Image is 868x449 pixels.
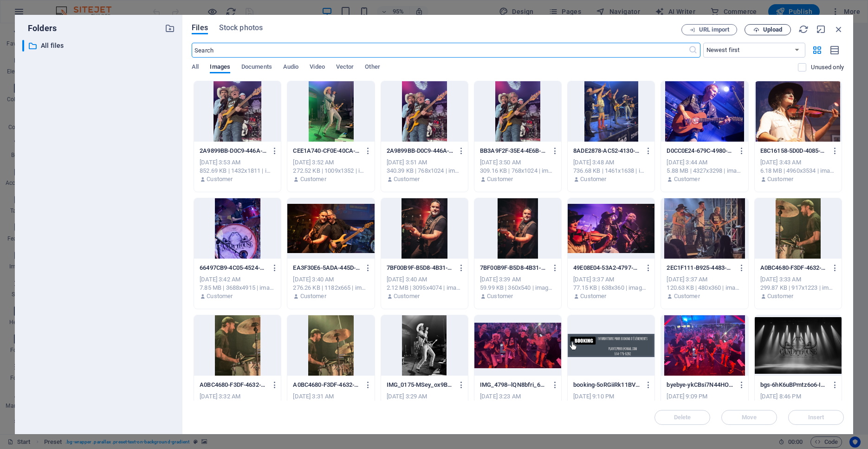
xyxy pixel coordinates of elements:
[293,147,360,155] p: CEE1A740-CF0E-40CA-8595-8A4E36461541_1_201_a-YbJaY9tak-_-niWXeiBiUw.jpeg
[834,24,844,34] i: Close
[200,158,275,167] div: [DATE] 3:53 AM
[387,284,462,292] div: 2.12 MB | 3095x4074 | image/jpeg
[387,167,462,175] div: 340.39 KB | 768x1024 | image/jpeg
[207,175,233,183] p: Customer
[293,381,360,389] p: A0BC4680-F3DF-4632-8017-5DBD0AAC2E84_1_201_a-gIYXU-DTTN_-dy9ZLrjmcQ.jpeg
[210,61,230,74] span: Images
[760,147,828,155] p: E8C16158-5D0D-4085-9584-A787A7456C97_1_201_a-3bv5Owj2eGX3deA6aZfaVQ.jpeg
[573,264,641,272] p: 49E08E04-53A2-4797-B5B9-C25CBC69FFD6_4_5005_c-BYjzvJ41lzPu8EZIRDk0nA.jpeg
[293,158,369,167] div: [DATE] 3:52 AM
[480,392,556,401] div: [DATE] 3:23 AM
[745,24,791,35] button: Upload
[667,392,742,401] div: [DATE] 9:09 PM
[573,284,649,292] div: 77.15 KB | 638x360 | image/jpeg
[763,27,782,33] span: Upload
[760,158,836,167] div: [DATE] 3:43 AM
[798,24,809,34] i: Reload
[480,275,556,284] div: [DATE] 3:39 AM
[394,292,420,300] p: Customer
[293,167,369,175] div: 272.52 KB | 1009x1352 | image/jpeg
[767,292,793,300] p: Customer
[387,147,454,155] p: 2A9899BB-D0C9-446A-8EE4-7F0527721AA9_1_105_c-maZxG8akcuoh91rFt2F9lQ.jpeg
[283,61,298,74] span: Audio
[487,175,513,183] p: Customer
[699,27,729,33] span: URL import
[573,381,641,389] p: booking-5oRGiiRk11BV3cxg6Thu1g.png
[394,175,420,183] p: Customer
[487,292,513,300] p: Customer
[192,61,199,74] span: All
[480,167,556,175] div: 309.16 KB | 768x1024 | image/jpeg
[387,381,454,389] p: IMG_0175-MSey_ox9B4ETnISX-iJ5qg.JPG
[200,264,267,272] p: 66497CB9-4C05-4524-975B-1EC187B3569F_1_201_a-yJySPuxA18jHbFqPdMVGRw.jpeg
[293,275,369,284] div: [DATE] 3:40 AM
[387,275,462,284] div: [DATE] 3:40 AM
[387,392,462,401] div: [DATE] 3:29 AM
[667,158,742,167] div: [DATE] 3:44 AM
[293,392,369,401] div: [DATE] 3:31 AM
[674,175,700,183] p: Customer
[365,61,380,74] span: Other
[760,392,836,401] div: [DATE] 8:46 PM
[300,292,326,300] p: Customer
[41,40,158,51] p: All files
[811,63,844,72] p: Unused only
[200,275,275,284] div: [DATE] 3:42 AM
[387,158,462,167] div: [DATE] 3:51 AM
[573,275,649,284] div: [DATE] 3:37 AM
[760,284,836,292] div: 299.87 KB | 917x1223 | image/jpeg
[293,264,360,272] p: EA3F30E6-5ADA-445D-9AC6-63932073C910_1_105_c-m6XODKcFiXjTfS7toNJTeQ.jpeg
[667,275,742,284] div: [DATE] 3:37 AM
[760,381,828,389] p: bgs-6hK6uBPmtz6o6-IUgl0EwQ.png
[200,147,267,155] p: 2A9899BB-D0C9-446A-8EE4-7F0527721AA9_1_201_a-H8zmKJAvFvaAQXike7S7pQ.jpeg
[387,264,454,272] p: 7BF00B9F-B5D8-4B31-8EB4-3E0C8F3D8D36_1_201_a-sLzsT1o8j_GhsmSSC0-gQQ.jpeg
[667,264,734,272] p: 2EC1F111-B925-4483-9AC2-6A61851285F5_4_5005_c-s619FIBVXk2q7Og1ZBk5yQ.jpeg
[300,175,326,183] p: Customer
[816,24,826,34] i: Minimize
[667,381,734,389] p: byebye-ykCBsi7N44HOvK3_shHN3A.png
[200,284,275,292] div: 7.85 MB | 3688x4915 | image/jpeg
[219,22,263,33] span: Stock photos
[192,22,208,33] span: Files
[760,275,836,284] div: [DATE] 3:33 AM
[336,61,354,74] span: Vector
[200,392,275,401] div: [DATE] 3:32 AM
[573,147,641,155] p: 8ADE2878-AC52-4130-AF91-C178BE325A4E_1_201_a-EfL7jH9Iyp4hSnQT26LINg.jpeg
[573,158,649,167] div: [DATE] 3:48 AM
[767,175,793,183] p: Customer
[241,61,272,74] span: Documents
[480,284,556,292] div: 59.99 KB | 360x540 | image/jpeg
[200,167,275,175] div: 852.69 KB | 1432x1811 | image/jpeg
[667,167,742,175] div: 5.88 MB | 4327x3298 | image/jpeg
[580,175,606,183] p: Customer
[681,24,737,35] button: URL import
[22,22,57,34] p: Folders
[310,61,324,74] span: Video
[200,381,267,389] p: A0BC4680-F3DF-4632-8017-5DBD0AAC2E84_1_201_a-GzcngHxpGyYKRZ_WTtydCA.jpeg
[480,147,547,155] p: BB3A9F2F-35E4-4E6B-B6E6-11A57F811FCD_1_105_c-JaCrpA0E5QqDMD5U5hZJhA.jpeg
[674,292,700,300] p: Customer
[480,158,556,167] div: [DATE] 3:50 AM
[580,292,606,300] p: Customer
[192,43,688,58] input: Search
[760,264,828,272] p: A0BC4680-F3DF-4632-8017-5DBD0AAC2E84_1_201_a-GTrr-sX6qXwcTE2n4jh4LA.jpeg
[667,284,742,292] div: 120.63 KB | 480x360 | image/jpeg
[22,40,24,52] div: ​
[667,147,734,155] p: D0CC0E24-679C-4980-87FD-E9DC25E46276_1_201_a-o0cuA3ylIXbp75KhehquqA.jpeg
[165,23,175,33] i: Create new folder
[573,392,649,401] div: [DATE] 9:10 PM
[207,292,233,300] p: Customer
[480,264,547,272] p: 7BF00B9F-B5D8-4B31-8EB4-3E0C8F3D8D36_4_5005_c-MPHnH63pT8bK2sqoe1uQiQ.jpeg
[573,167,649,175] div: 736.68 KB | 1461x1638 | image/jpeg
[480,381,547,389] p: IMG_4798--lQN8bfri_6E9oDfq0EjGw.JPG
[760,167,836,175] div: 6.18 MB | 4960x3534 | image/jpeg
[293,284,369,292] div: 276.26 KB | 1182x665 | image/jpeg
